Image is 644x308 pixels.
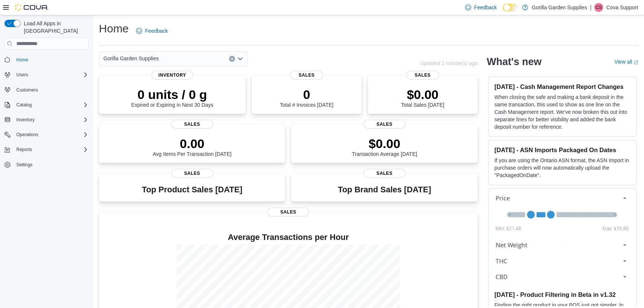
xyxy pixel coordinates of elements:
button: Customers [1,84,91,95]
span: Dark Mode [503,12,503,12]
span: CS [596,3,602,12]
a: View allExternal link [614,59,638,65]
h4: Average Transactions per Hour [105,233,472,242]
span: Feedback [474,4,497,11]
span: Catalog [13,100,88,109]
div: Total Sales [DATE] [401,87,444,108]
span: Operations [16,132,38,138]
span: Customers [16,87,38,93]
button: Reports [1,144,91,155]
h1: Home [99,21,129,36]
button: Operations [13,130,41,139]
span: Sales [364,120,405,129]
h2: What's new [487,56,541,68]
p: Gorilla Garden Supplies [532,3,587,12]
span: Gorilla Garden Supplies [103,54,159,63]
p: $0.00 [401,87,444,102]
p: Updated 1 minute(s) ago [420,60,477,66]
button: Clear input [229,56,235,62]
nav: Complex example [4,51,88,189]
span: Inventory [13,115,88,124]
h3: [DATE] - ASN Imports Packaged On Dates [495,146,630,154]
span: Settings [16,162,32,168]
button: Open list of options [237,56,243,62]
button: Settings [1,159,91,170]
button: Catalog [13,100,35,109]
input: Dark Mode [503,4,518,12]
span: Sales [171,120,213,129]
p: 0.00 [153,136,232,151]
button: Inventory [1,115,91,125]
span: Users [13,70,88,79]
span: Load All Apps in [GEOGRAPHIC_DATA] [21,20,88,35]
span: Home [16,57,28,63]
button: Users [1,70,91,80]
span: Sales [406,71,439,80]
span: Reports [16,147,32,153]
div: Transaction Average [DATE] [352,136,417,157]
span: Users [16,72,28,78]
button: Operations [1,129,91,140]
span: Sales [267,208,309,216]
a: Customers [13,86,41,94]
span: Settings [13,160,88,169]
p: 0 units / 0 g [131,87,213,102]
p: $0.00 [352,136,417,151]
span: Sales [171,169,213,178]
span: Inventory [151,71,193,80]
img: Cova [15,4,48,11]
button: Home [1,54,91,65]
p: When closing the safe and making a bank deposit in the same transaction, this used to show as one... [495,93,630,131]
p: Cova Support [606,3,638,12]
svg: External link [634,60,638,65]
span: Inventory [16,117,35,123]
button: Users [13,70,31,79]
span: Reports [13,145,88,154]
span: Operations [13,130,88,139]
button: Reports [13,145,35,154]
h3: [DATE] - Product Filtering in Beta in v1.32 [495,291,630,298]
button: Inventory [13,115,38,124]
h3: Top Product Sales [DATE] [142,185,242,194]
span: Catalog [16,102,32,108]
p: If you are using the Ontario ASN format, the ASN Import in purchase orders will now automatically... [495,157,630,179]
span: Home [13,55,88,64]
div: Expired or Expiring in Next 30 Days [131,87,213,108]
a: Settings [13,160,35,169]
span: Sales [290,71,323,80]
a: Home [13,55,31,64]
h3: [DATE] - Cash Management Report Changes [495,83,630,90]
span: Customers [13,85,88,94]
button: Catalog [1,100,91,110]
div: Total # Invoices [DATE] [280,87,333,108]
span: Feedback [145,27,168,35]
span: Sales [364,169,405,178]
a: Feedback [133,23,171,38]
p: | [590,3,592,12]
h3: Top Brand Sales [DATE] [338,185,431,194]
div: Avg Items Per Transaction [DATE] [153,136,232,157]
p: 0 [280,87,333,102]
div: Cova Support [594,3,603,12]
